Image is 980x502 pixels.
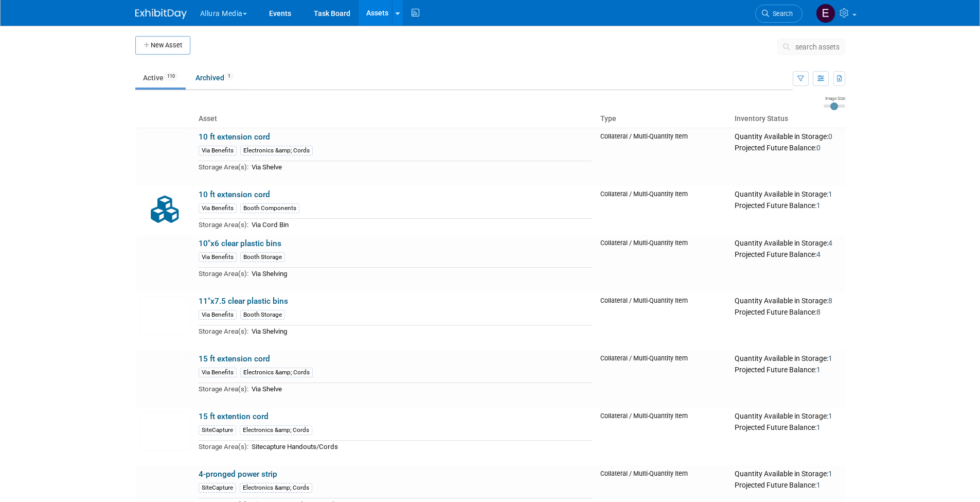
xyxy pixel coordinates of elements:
[769,10,793,18] span: Search
[248,219,592,231] td: Via Cord Bin
[248,383,592,395] td: Via Shelve
[199,297,288,306] a: 11"x7.5 clear plastic bins
[199,252,237,262] div: Via Benefits
[199,146,237,155] div: Via Benefits
[735,479,841,490] div: Projected Future Balance:
[735,363,841,375] div: Projected Future Balance:
[828,132,832,141] span: 0
[596,408,731,465] td: Collateral / Multi-Quantity Item
[199,270,248,278] span: Storage Area(s):
[225,73,234,80] span: 1
[735,248,841,259] div: Projected Future Balance:
[188,68,241,88] a: Archived1
[194,110,596,128] th: Asset
[135,36,190,55] button: New Asset
[828,190,832,198] span: 1
[735,470,841,479] div: Quantity Available in Storage:
[199,425,236,435] div: SiteCapture
[240,368,313,377] div: Electronics &amp; Cords
[199,239,281,248] a: 10"x6 clear plastic bins
[735,142,841,153] div: Projected Future Balance:
[596,292,731,350] td: Collateral / Multi-Quantity Item
[735,306,841,317] div: Projected Future Balance:
[199,327,248,335] span: Storage Area(s):
[199,310,237,320] div: Via Benefits
[735,412,841,421] div: Quantity Available in Storage:
[816,4,835,23] img: Eric Thompson
[816,144,821,152] span: 0
[816,308,821,316] span: 8
[596,110,731,128] th: Type
[139,190,190,229] img: Collateral-Icon-2.png
[248,161,592,173] td: Via Shelve
[164,73,178,80] span: 110
[816,250,821,258] span: 4
[735,132,841,142] div: Quantity Available in Storage:
[828,354,832,362] span: 1
[828,470,832,478] span: 1
[199,412,269,421] a: 15 ft extention cord
[199,385,248,393] span: Storage Area(s):
[135,68,186,88] a: Active110
[596,186,731,235] td: Collateral / Multi-Quantity Item
[596,350,731,408] td: Collateral / Multi-Quantity Item
[199,163,248,171] span: Storage Area(s):
[248,441,592,453] td: Sitecapture Handouts/Cords
[816,481,821,489] span: 1
[240,483,312,493] div: Electronics &amp; Cords
[240,310,285,320] div: Booth Storage
[816,201,821,210] span: 1
[755,5,803,23] a: Search
[596,235,731,292] td: Collateral / Multi-Quantity Item
[735,421,841,432] div: Projected Future Balance:
[735,297,841,306] div: Quantity Available in Storage:
[199,132,270,142] a: 10 ft extension cord
[828,297,832,305] span: 8
[777,39,845,55] button: search assets
[240,425,312,435] div: Electronics &amp; Cords
[828,412,832,420] span: 1
[240,203,299,213] div: Booth Components
[816,366,821,374] span: 1
[735,239,841,248] div: Quantity Available in Storage:
[596,128,731,186] td: Collateral / Multi-Quantity Item
[248,268,592,280] td: Via Shelving
[199,203,237,213] div: Via Benefits
[240,252,285,262] div: Booth Storage
[199,354,270,363] a: 15 ft extension cord
[735,199,841,211] div: Projected Future Balance:
[199,483,236,493] div: SiteCapture
[735,190,841,199] div: Quantity Available in Storage:
[240,146,313,155] div: Electronics &amp; Cords
[199,470,277,479] a: 4-pronged power strip
[199,368,237,377] div: Via Benefits
[199,443,248,451] span: Storage Area(s):
[828,239,832,247] span: 4
[135,9,187,19] img: ExhibitDay
[735,354,841,363] div: Quantity Available in Storage:
[816,423,821,431] span: 1
[248,325,592,337] td: Via Shelving
[199,221,248,229] span: Storage Area(s):
[795,43,840,51] span: search assets
[824,95,845,101] div: Image Size
[199,190,270,199] a: 10 ft extension cord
